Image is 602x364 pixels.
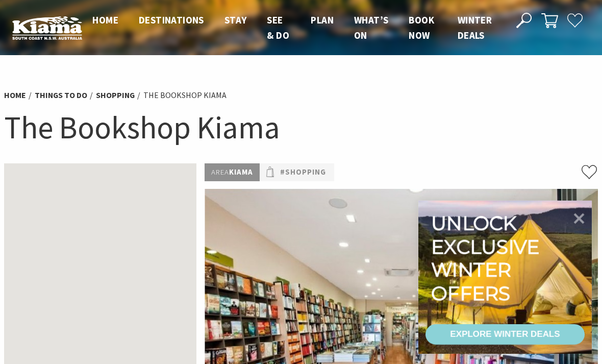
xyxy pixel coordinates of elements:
a: Things To Do [35,90,87,101]
a: Home [4,90,26,101]
span: Winter Deals [458,14,492,41]
h1: The Bookshop Kiama [4,107,598,148]
img: Kiama Logo [12,16,82,40]
nav: Main Menu [82,12,505,43]
span: Destinations [139,14,204,26]
span: Stay [224,14,247,26]
span: Plan [311,14,334,26]
span: What’s On [354,14,388,41]
span: Area [211,167,229,177]
span: Home [92,14,118,26]
p: Kiama [205,163,260,181]
span: See & Do [267,14,289,41]
a: EXPLORE WINTER DEALS [425,324,585,345]
a: #Shopping [280,166,326,179]
li: The Bookshop Kiama [143,89,227,102]
div: Unlock exclusive winter offers [431,212,544,305]
span: Book now [409,14,434,41]
div: EXPLORE WINTER DEALS [450,324,560,345]
a: Shopping [96,90,135,101]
